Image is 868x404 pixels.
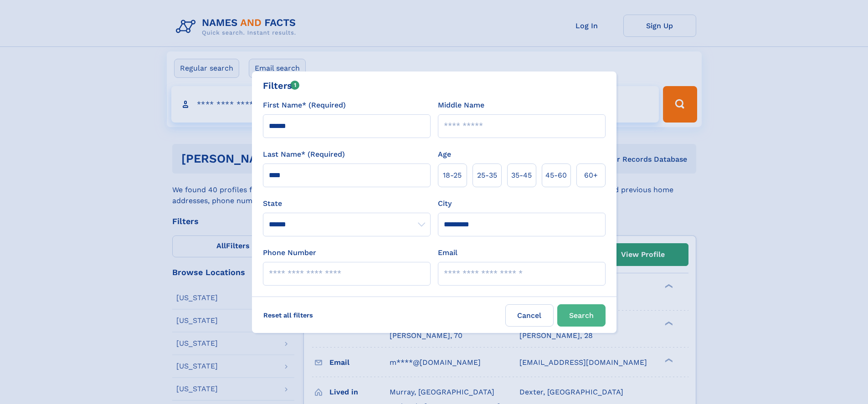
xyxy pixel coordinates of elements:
span: 25‑35 [477,170,497,181]
label: Email [438,247,457,258]
label: Last Name* (Required) [263,149,345,160]
label: Cancel [505,304,554,327]
span: 18‑25 [443,170,462,181]
span: 60+ [584,170,598,181]
label: Reset all filters [257,304,319,326]
label: State [263,198,431,209]
span: 35‑45 [511,170,532,181]
label: City [438,198,452,209]
span: 45‑60 [545,170,567,181]
label: Age [438,149,451,160]
label: First Name* (Required) [263,100,346,111]
div: Filters [263,79,300,92]
label: Phone Number [263,247,316,258]
button: Search [557,304,606,327]
label: Middle Name [438,100,484,111]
